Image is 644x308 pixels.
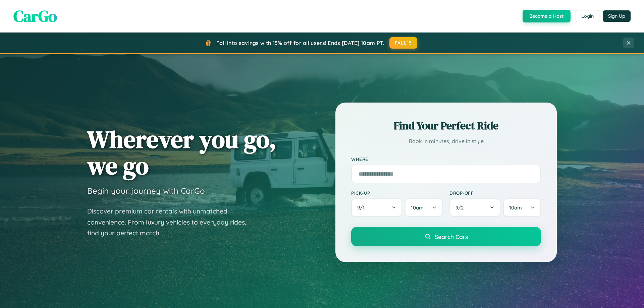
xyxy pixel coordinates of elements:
[357,204,368,211] span: 9 / 1
[455,204,467,211] span: 9 / 2
[449,190,541,196] label: Drop-off
[87,186,205,196] h3: Begin your journey with CarGo
[603,10,631,22] button: Sign Up
[503,198,541,217] button: 10am
[389,37,418,49] button: FALL15
[87,206,255,239] p: Discover premium car rentals with unmatched convenience. From luxury vehicles to everyday rides, ...
[351,156,541,162] label: Where
[351,227,541,246] button: Search Cars
[411,204,424,211] span: 10am
[351,118,541,133] h2: Find Your Perfect Ride
[351,190,443,196] label: Pick-up
[523,10,571,22] button: Become a Host
[351,136,541,146] p: Book in minutes, drive in style
[435,233,468,240] span: Search Cars
[509,204,522,211] span: 10am
[405,198,443,217] button: 10am
[449,198,500,217] button: 9/2
[351,198,402,217] button: 9/1
[576,10,599,22] button: Login
[87,126,276,179] h1: Wherever you go, we go
[216,40,384,46] span: Fall into savings with 15% off for all users! Ends [DATE] 10am PT.
[13,5,57,27] span: CarGo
